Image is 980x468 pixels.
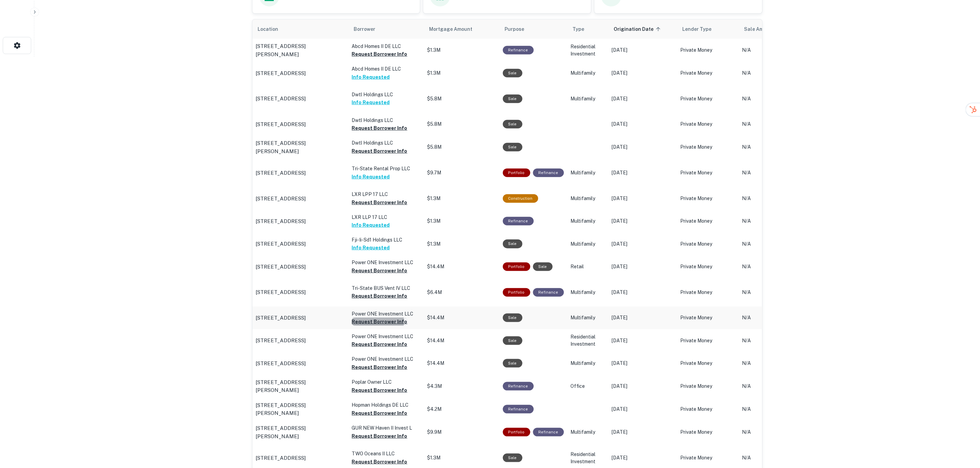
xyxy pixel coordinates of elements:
[681,360,735,367] p: Private Money
[352,318,408,326] button: Request Borrower Info
[533,262,553,271] div: Sale
[256,42,345,58] a: [STREET_ADDRESS][PERSON_NAME]
[742,360,797,367] p: N/A
[256,359,345,368] a: [STREET_ADDRESS]
[503,454,522,462] div: Sale
[503,120,522,128] div: Sale
[256,139,345,155] a: [STREET_ADDRESS][PERSON_NAME]
[503,428,530,436] div: This is a portfolio loan with 4 properties
[256,401,345,417] p: [STREET_ADDRESS][PERSON_NAME]
[352,91,421,98] p: Dwtl Holdings LLC
[677,20,739,39] th: Lender Type
[354,25,376,33] span: Borrower
[503,95,522,103] div: Sale
[503,405,534,414] div: This loan purpose was for refinancing
[256,359,306,368] p: [STREET_ADDRESS]
[256,288,345,296] a: [STREET_ADDRESS]
[612,241,674,248] p: [DATE]
[742,406,797,413] p: N/A
[256,336,306,345] p: [STREET_ADDRESS]
[681,70,735,77] p: Private Money
[533,288,564,297] div: This loan purpose was for refinancing
[352,450,421,457] p: TWO Oceans II LLC
[352,310,421,318] p: Power ONE Investment LLC
[256,288,306,296] p: [STREET_ADDRESS]
[571,195,605,202] p: Multifamily
[505,25,533,33] span: Purpose
[571,241,605,248] p: Multifamily
[352,98,390,107] button: Info Requested
[742,70,797,77] p: N/A
[612,169,674,176] p: [DATE]
[503,169,530,177] div: This is a portfolio loan with 10 properties
[739,20,801,39] th: Sale Amount
[612,70,674,77] p: [DATE]
[612,144,674,151] p: [DATE]
[427,218,496,225] p: $1.3M
[258,25,287,33] span: Location
[612,47,674,54] p: [DATE]
[681,95,735,102] p: Private Money
[612,289,674,296] p: [DATE]
[352,165,421,172] p: Tri-state Rental Prop LLC
[352,236,421,244] p: Fji-ii-sd1 Holdings LLC
[427,454,496,461] p: $1.3M
[742,144,797,151] p: N/A
[256,120,345,128] a: [STREET_ADDRESS]
[742,121,797,128] p: N/A
[256,336,345,345] a: [STREET_ADDRESS]
[352,424,421,432] p: GUR NEW Haven II Invest L
[256,314,306,322] p: [STREET_ADDRESS]
[352,340,408,348] button: Request Borrower Info
[681,429,735,436] p: Private Money
[571,333,605,348] p: Residential Investment
[503,359,522,368] div: Sale
[742,429,797,436] p: N/A
[571,263,605,270] p: Retail
[352,190,421,198] p: LXR LPP 17 LLC
[427,195,496,202] p: $1.3M
[256,424,345,440] p: [STREET_ADDRESS][PERSON_NAME]
[352,116,421,124] p: Dwtl Holdings LLC
[612,406,674,413] p: [DATE]
[427,144,496,151] p: $5.8M
[681,454,735,461] p: Private Money
[352,333,421,340] p: Power ONE Investment LLC
[252,20,349,39] th: Location
[256,217,345,225] a: [STREET_ADDRESS]
[352,401,421,409] p: Hopman Holdings DE LLC
[742,195,797,202] p: N/A
[256,240,306,248] p: [STREET_ADDRESS]
[352,363,408,371] button: Request Borrower Info
[742,454,797,461] p: N/A
[742,314,797,321] p: N/A
[256,195,306,203] p: [STREET_ADDRESS]
[946,413,980,446] iframe: Chat Widget
[742,47,797,54] p: N/A
[681,169,735,176] p: Private Money
[352,355,421,363] p: Power ONE Investment LLC
[256,95,345,103] a: [STREET_ADDRESS]
[352,259,421,266] p: Power ONE Investment LLC
[427,121,496,128] p: $5.8M
[571,70,605,77] p: Multifamily
[256,169,345,177] a: [STREET_ADDRESS]
[256,240,345,248] a: [STREET_ADDRESS]
[612,383,674,390] p: [DATE]
[427,289,496,296] p: $6.4M
[256,378,345,394] a: [STREET_ADDRESS][PERSON_NAME]
[571,218,605,225] p: Multifamily
[681,289,735,296] p: Private Money
[256,263,306,271] p: [STREET_ADDRESS]
[349,20,424,39] th: Borrower
[681,314,735,321] p: Private Money
[427,337,496,344] p: $14.4M
[681,241,735,248] p: Private Money
[571,314,605,321] p: Multifamily
[612,263,674,270] p: [DATE]
[609,20,677,39] th: Origination Date
[612,429,674,436] p: [DATE]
